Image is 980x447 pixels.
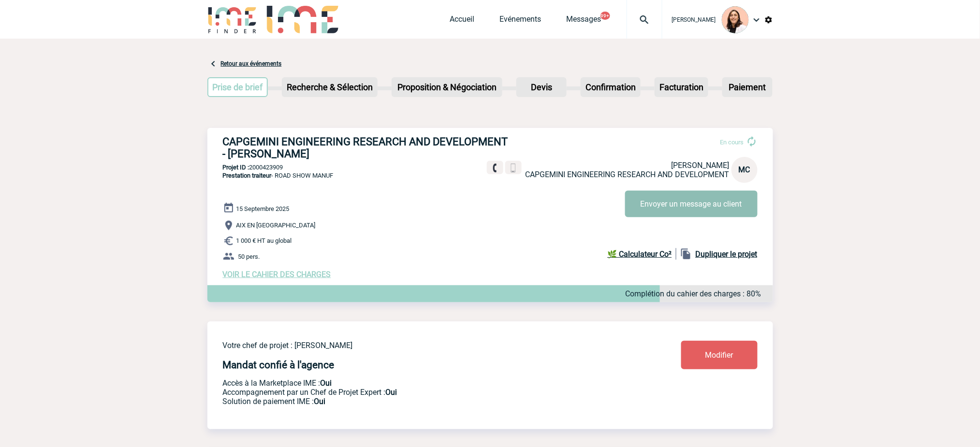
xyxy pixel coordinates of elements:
[739,165,750,174] span: MC
[450,14,475,28] a: Accueil
[223,341,624,350] p: Votre chef de projet : [PERSON_NAME]
[238,253,260,260] span: 50 pers.
[314,397,326,406] b: Oui
[567,14,601,28] a: Messages
[223,359,335,371] h4: Mandat confié à l'agence
[208,78,267,96] p: Prise de brief
[517,78,566,96] p: Devis
[723,78,772,96] p: Paiement
[223,172,334,179] span: - ROAD SHOW MANUF
[600,12,610,20] button: 99+
[207,164,773,171] p: 2000423909
[672,16,716,23] span: [PERSON_NAME]
[223,397,624,406] p: Conformité aux process achat client, Prise en charge de la facturation, Mutualisation de plusieur...
[491,164,499,172] img: fixe.png
[705,350,733,360] span: Modifier
[223,270,331,279] a: VOIR LE CAHIER DES CHARGES
[386,388,397,397] b: Oui
[722,6,749,33] img: 129834-0.png
[223,172,272,179] span: Prestation traiteur
[223,136,513,160] h3: CAPGEMINI ENGINEERING RESEARCH AND DEVELOPMENT - [PERSON_NAME]
[696,250,758,259] b: Dupliquer le projet
[236,205,290,212] span: 15 Septembre 2025
[608,250,672,259] b: 🌿 Calculateur Co²
[283,78,377,96] p: Recherche & Sélection
[223,388,624,397] p: Prestation payante
[720,139,744,146] span: En cours
[223,164,249,171] b: Projet ID :
[221,60,282,67] a: Retour aux événements
[608,248,676,260] a: 🌿 Calculateur Co²
[236,237,292,245] span: 1 000 € HT au global
[680,248,692,260] img: file_copy-black-24dp.png
[509,164,518,172] img: portable.png
[672,161,730,170] span: [PERSON_NAME]
[223,378,624,388] p: Accès à la Marketplace IME :
[207,6,258,33] img: IME-Finder
[526,170,730,179] span: CAPGEMINI ENGINEERING RESEARCH AND DEVELOPMENT
[393,78,501,96] p: Proposition & Négociation
[236,222,316,229] span: AIX EN [GEOGRAPHIC_DATA]
[321,378,332,388] b: Oui
[582,78,640,96] p: Confirmation
[500,14,541,28] a: Evénements
[625,191,758,217] button: Envoyer un message au client
[656,78,707,96] p: Facturation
